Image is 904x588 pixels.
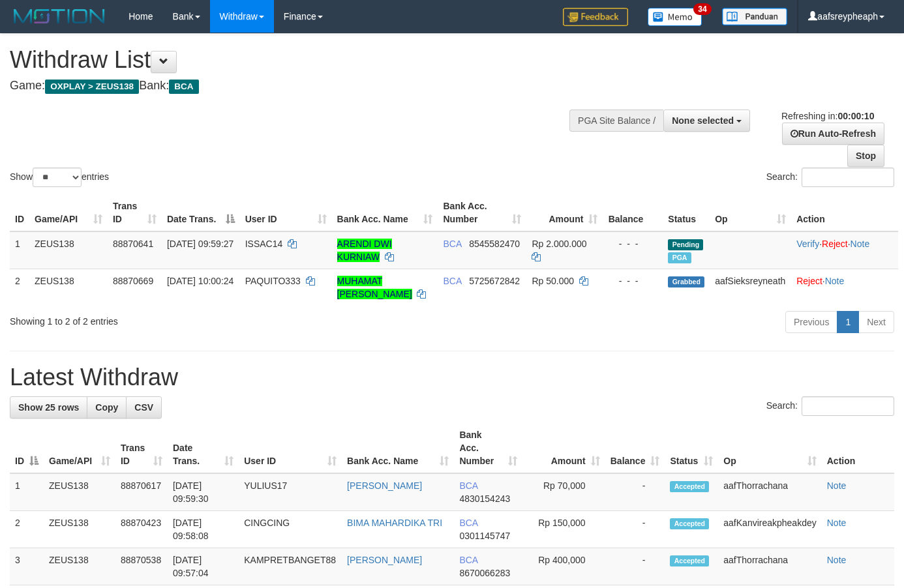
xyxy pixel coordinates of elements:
td: ZEUS138 [44,548,115,585]
td: ZEUS138 [29,231,108,269]
a: Next [858,311,894,333]
input: Search: [802,168,894,187]
span: Rp 2.000.000 [532,239,586,249]
span: BCA [459,555,477,565]
span: 34 [693,3,711,15]
td: · [791,269,898,306]
th: User ID: activate to sort column ascending [240,194,332,231]
th: Bank Acc. Name: activate to sort column ascending [342,423,454,473]
a: Reject [822,239,848,249]
a: Reject [796,276,822,286]
td: Rp 400,000 [522,548,605,585]
td: ZEUS138 [44,511,115,548]
span: Show 25 rows [18,402,79,413]
td: 88870538 [115,548,168,585]
span: ISSAC14 [245,239,283,249]
a: MUHAMAT [PERSON_NAME] [337,276,412,299]
span: Rp 50.000 [532,276,574,286]
span: Copy [95,402,118,413]
td: Rp 70,000 [522,473,605,511]
td: 3 [10,548,44,585]
td: ZEUS138 [44,473,115,511]
td: [DATE] 09:58:08 [168,511,239,548]
span: 88870641 [113,239,153,249]
h4: Game: Bank: [10,80,590,93]
td: CINGCING [239,511,342,548]
strong: 00:00:10 [837,111,874,121]
span: Copy 4830154243 to clipboard [459,493,510,504]
td: aafThorrachana [718,473,821,511]
span: Accepted [670,481,709,492]
th: Game/API: activate to sort column ascending [29,194,108,231]
a: Verify [796,239,819,249]
span: None selected [672,115,734,126]
a: CSV [126,396,162,419]
td: [DATE] 09:57:04 [168,548,239,585]
img: MOTION_logo.png [10,7,109,26]
span: BCA [443,276,461,286]
th: Bank Acc. Number: activate to sort column ascending [438,194,526,231]
a: ARENDI DWI KURNIAW [337,239,392,262]
td: 2 [10,511,44,548]
th: User ID: activate to sort column ascending [239,423,342,473]
span: Marked by aafnoeunsreypich [668,252,691,263]
th: Action [791,194,898,231]
h1: Latest Withdraw [10,364,894,390]
span: 88870669 [113,276,153,286]
td: YULIUS17 [239,473,342,511]
span: BCA [459,480,477,491]
a: Stop [847,145,884,167]
th: Status [663,194,710,231]
div: - - - [608,274,657,287]
input: Search: [802,396,894,416]
a: [PERSON_NAME] [347,480,422,491]
th: Balance: activate to sort column ascending [605,423,665,473]
img: panduan.png [722,8,787,25]
th: Balance [603,194,663,231]
span: Accepted [670,518,709,529]
a: Copy [87,396,127,419]
a: Previous [785,311,837,333]
td: - [605,548,665,585]
th: Op: activate to sort column ascending [710,194,791,231]
a: Run Auto-Refresh [782,123,884,145]
th: Date Trans.: activate to sort column ascending [168,423,239,473]
span: [DATE] 09:59:27 [167,239,234,249]
th: Amount: activate to sort column ascending [522,423,605,473]
span: Copy 5725672842 to clipboard [469,276,520,286]
th: Status: activate to sort column ascending [665,423,718,473]
div: PGA Site Balance / [569,110,663,132]
span: BCA [459,518,477,528]
a: Show 25 rows [10,396,87,419]
a: Note [851,239,870,249]
th: ID [10,194,29,231]
span: Pending [668,239,703,250]
th: Game/API: activate to sort column ascending [44,423,115,473]
img: Feedback.jpg [563,8,628,26]
th: Action [822,423,894,473]
a: [PERSON_NAME] [347,555,422,565]
th: Trans ID: activate to sort column ascending [108,194,162,231]
span: Accepted [670,555,709,566]
span: OXPLAY > ZEUS138 [45,80,139,94]
label: Search: [766,168,894,187]
td: - [605,473,665,511]
label: Show entries [10,168,109,187]
div: - - - [608,237,657,250]
th: Bank Acc. Name: activate to sort column ascending [332,194,438,231]
button: None selected [663,110,750,132]
th: Op: activate to sort column ascending [718,423,821,473]
th: Date Trans.: activate to sort column descending [162,194,240,231]
td: Rp 150,000 [522,511,605,548]
select: Showentries [33,168,82,187]
span: [DATE] 10:00:24 [167,276,234,286]
span: Copy 8545582470 to clipboard [469,239,520,249]
span: BCA [169,80,198,94]
td: 88870423 [115,511,168,548]
a: Note [827,480,847,491]
td: - [605,511,665,548]
a: Note [827,555,847,565]
td: 1 [10,231,29,269]
th: Trans ID: activate to sort column ascending [115,423,168,473]
td: · · [791,231,898,269]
